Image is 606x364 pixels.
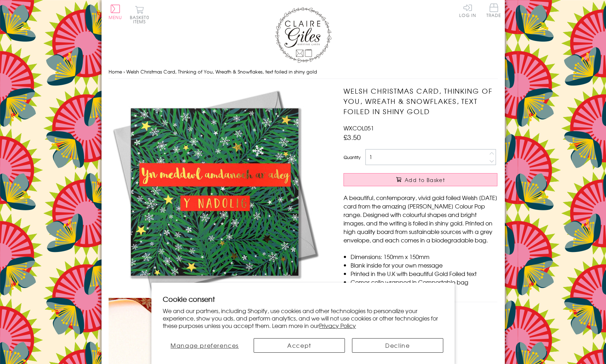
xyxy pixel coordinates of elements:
[351,252,497,261] li: Dimensions: 150mm x 150mm
[486,4,501,19] a: Trade
[171,341,239,350] span: Manage preferences
[351,261,497,269] li: Blank inside for your own message
[126,68,317,75] span: Welsh Christmas Card, Thinking of You, Wreath & Snowflakes, text foiled in shiny gold
[405,176,445,183] span: Add to Basket
[133,14,149,25] span: 0 items
[163,307,443,329] p: We and our partners, including Shopify, use cookies and other technologies to personalize your ex...
[130,6,149,24] button: Basket0 items
[351,269,497,278] li: Printed in the U.K with beautiful Gold Foiled text
[123,68,125,75] span: ›
[275,7,331,63] img: Claire Giles Greetings Cards
[344,193,497,244] p: A beautiful, contemporary, vivid gold foiled Welsh [DATE] card from the amazing [PERSON_NAME] Col...
[254,338,345,353] button: Accept
[351,278,497,286] li: Comes cello wrapped in Compostable bag
[344,154,360,160] label: Quantity
[344,132,361,142] span: £3.50
[163,294,443,304] h2: Cookie consent
[109,86,321,298] img: Welsh Christmas Card, Thinking of You, Wreath & Snowflakes, text foiled in shiny gold
[344,86,497,116] h1: Welsh Christmas Card, Thinking of You, Wreath & Snowflakes, text foiled in shiny gold
[319,321,356,330] a: Privacy Policy
[344,173,497,186] button: Add to Basket
[352,338,443,353] button: Decline
[109,14,122,20] span: Menu
[459,4,476,17] a: Log In
[109,5,122,19] button: Menu
[486,4,501,17] span: Trade
[109,68,122,75] a: Home
[109,65,498,79] nav: breadcrumbs
[163,338,247,353] button: Manage preferences
[344,124,374,132] span: WXCOL051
